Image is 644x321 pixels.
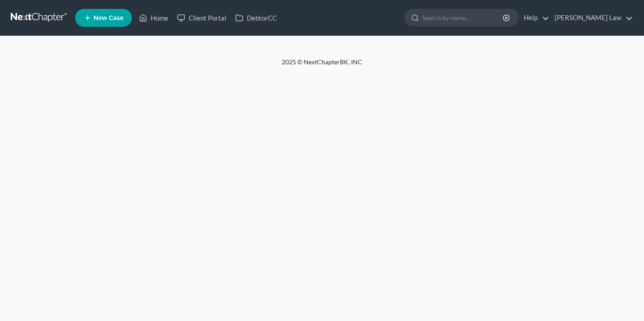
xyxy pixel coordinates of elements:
a: Client Portal [173,10,231,26]
a: Help [519,10,549,26]
a: DebtorCC [231,10,281,26]
a: [PERSON_NAME] Law [550,10,633,26]
span: New Case [93,15,123,21]
div: 2025 © NextChapterBK, INC [67,58,577,74]
input: Search by name... [422,9,504,26]
a: Home [135,10,173,26]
